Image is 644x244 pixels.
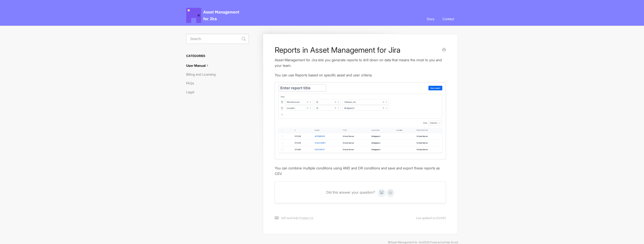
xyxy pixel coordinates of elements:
[186,62,214,70] a: User Manual
[430,241,458,244] span: Powered by
[326,190,375,195] span: Did this answer your question?
[275,165,446,176] p: You can combine multiple conditions using AND and OR conditions and save and export these reports...
[275,82,446,159] img: file-11tf7mQyus.png
[186,70,220,78] a: Billing and Licensing
[300,216,313,220] a: Contact Us
[275,72,446,78] p: You can use Reports based on specific asset and user criteria.
[439,12,458,26] a: Contact
[445,241,458,244] a: Help Scout
[186,51,249,60] h3: Categories
[423,12,438,26] a: Docs
[275,45,438,54] h1: Reports in Asset Management for Jira
[186,79,198,87] a: FAQs
[186,34,249,44] input: Search
[442,47,446,53] a: Print this Article
[275,57,446,68] p: Asset Management for Jira lets you generate reports to drill down on data that means the most to ...
[186,88,198,96] a: Legal
[390,241,423,244] a: Asset Management for Jira
[186,8,240,23] span: Asset Management for Jira Docs
[281,216,313,220] p: Still need help?
[416,216,446,220] time: Last updated on [DATE]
